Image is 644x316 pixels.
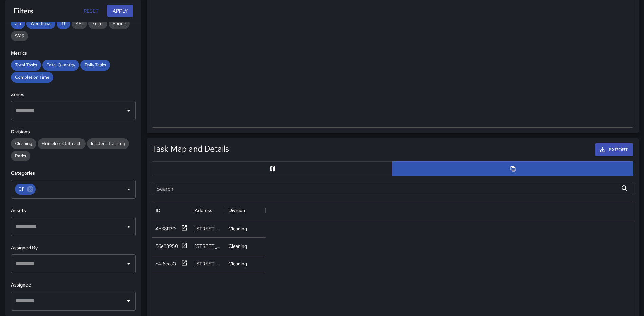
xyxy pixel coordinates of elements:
div: Homeless Outreach [38,138,86,149]
h6: Assets [11,207,136,214]
button: Open [124,184,133,194]
button: Open [124,106,133,115]
span: Phone [109,21,130,26]
div: Workflows [26,18,55,29]
h5: Task Map and Details [152,143,229,154]
h6: Assignee [11,281,136,289]
div: Parks [11,151,30,161]
span: 311 [15,185,29,193]
h6: Zones [11,91,136,98]
div: Completion Time [11,72,53,83]
div: ID [155,201,160,220]
div: Cleaning [11,138,36,149]
span: Email [88,21,107,26]
button: Export [595,143,633,156]
span: Total Tasks [11,62,41,68]
button: Apply [107,5,133,17]
button: Reset [80,5,102,17]
div: Total Quantity [42,60,79,71]
div: SMS [11,31,28,41]
span: Jia [11,21,25,26]
span: Daily Tasks [80,62,110,68]
div: ID [152,201,191,220]
div: Cleaning [228,243,247,250]
div: Cleaning [228,225,247,232]
span: 311 [57,21,70,26]
span: Workflows [26,21,55,26]
button: Open [124,296,133,306]
button: c4f6eca0 [155,260,188,268]
span: Homeless Outreach [38,141,86,146]
h6: Metrics [11,50,136,57]
div: Address [191,201,225,220]
h6: Categories [11,170,136,177]
div: Division [228,201,245,220]
span: SMS [11,33,28,39]
button: 56e33950 [155,242,188,251]
h6: Divisions [11,128,136,136]
span: Incident Tracking [87,141,129,146]
span: Completion Time [11,74,53,80]
div: 56e33950 [155,243,178,250]
div: Cleaning [228,260,247,267]
span: API [72,21,87,26]
div: Jia [11,18,25,29]
svg: Map [269,165,276,172]
span: Parks [11,153,30,159]
div: 4e38f130 [155,225,176,232]
h6: Assigned By [11,244,136,252]
div: API [72,18,87,29]
button: Open [124,259,133,269]
div: Total Tasks [11,60,41,71]
div: Incident Tracking [87,138,129,149]
button: Table [392,161,633,176]
div: 7 New York Avenue Northeast [195,243,222,250]
div: 311 [15,184,36,195]
div: Address [195,201,213,220]
button: Map [152,161,393,176]
div: Division [225,201,266,220]
div: Email [88,18,107,29]
div: 311 [57,18,70,29]
div: Daily Tasks [80,60,110,71]
div: c4f6eca0 [155,260,176,267]
button: 4e38f130 [155,224,188,233]
div: 307 M Street Northeast [195,225,222,232]
h6: Filters [14,5,33,16]
svg: Table [510,165,516,172]
span: Cleaning [11,141,36,146]
div: Phone [109,18,130,29]
span: Total Quantity [42,62,79,68]
button: Open [124,222,133,231]
div: 307 M Street Northeast [195,260,222,267]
